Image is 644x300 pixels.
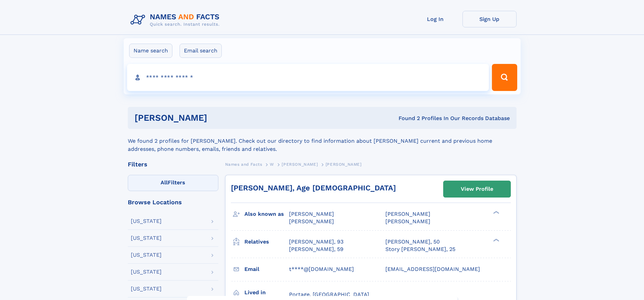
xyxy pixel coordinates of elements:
[131,252,162,258] div: [US_STATE]
[135,114,303,122] h1: [PERSON_NAME]
[444,181,510,197] a: View Profile
[492,210,500,215] div: ❯
[131,286,162,292] div: [US_STATE]
[128,175,218,191] label: Filters
[129,44,172,58] label: Name search
[303,115,510,122] div: Found 2 Profiles In Our Records Database
[492,238,500,242] div: ❯
[282,160,318,168] a: [PERSON_NAME]
[385,238,440,246] a: [PERSON_NAME], 50
[289,291,369,298] span: Portage, [GEOGRAPHIC_DATA]
[128,199,218,205] div: Browse Locations
[270,162,274,167] span: W
[244,263,289,275] h3: Email
[161,179,168,186] span: All
[326,162,362,167] span: [PERSON_NAME]
[289,238,343,246] a: [PERSON_NAME], 93
[408,11,462,27] a: Log In
[127,64,489,91] input: search input
[128,129,517,153] div: We found 2 profiles for [PERSON_NAME]. Check out our directory to find information about [PERSON_...
[131,235,162,241] div: [US_STATE]
[461,181,493,197] div: View Profile
[289,211,334,217] span: [PERSON_NAME]
[244,236,289,248] h3: Relatives
[282,162,318,167] span: [PERSON_NAME]
[131,269,162,275] div: [US_STATE]
[270,160,274,168] a: W
[492,64,517,91] button: Search Button
[289,246,343,253] a: [PERSON_NAME], 59
[385,246,455,253] a: Story [PERSON_NAME], 25
[131,218,162,224] div: [US_STATE]
[128,161,218,167] div: Filters
[289,218,334,225] span: [PERSON_NAME]
[231,184,396,192] a: [PERSON_NAME], Age [DEMOGRAPHIC_DATA]
[244,287,289,298] h3: Lived in
[244,208,289,220] h3: Also known as
[462,11,517,27] a: Sign Up
[225,160,262,168] a: Names and Facts
[128,11,225,29] img: Logo Names and Facts
[385,218,430,225] span: [PERSON_NAME]
[385,266,480,272] span: [EMAIL_ADDRESS][DOMAIN_NAME]
[180,44,222,58] label: Email search
[385,211,430,217] span: [PERSON_NAME]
